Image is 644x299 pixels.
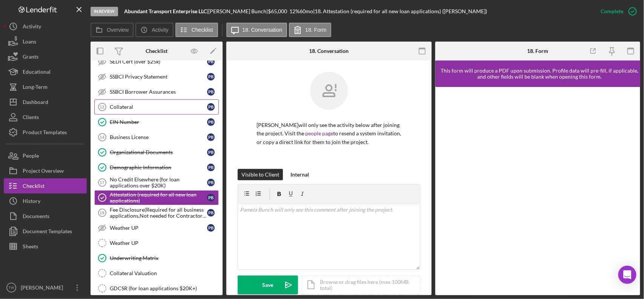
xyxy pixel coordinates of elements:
a: 14Business LicensePB [94,130,219,145]
div: Open Intercom Messenger [618,266,636,284]
a: Organizational DocumentsPB [94,145,219,160]
button: Documents [4,209,87,224]
div: Collateral Valuation [110,270,218,276]
div: Weather UP [110,225,207,231]
div: Attestation (required for all new loan applications) [110,192,207,204]
b: Abundant Transport Enterprise LLC [124,8,207,14]
a: 19Fee Disclosure(Required for all business applications,Not needed for Contractor loans)PB [94,205,219,220]
div: P B [207,88,215,96]
tspan: 19 [100,211,104,215]
button: Internal [287,169,313,180]
a: Underwriting Matrix [94,251,219,266]
a: people page [305,130,333,136]
button: Document Templates [4,224,87,239]
a: Sheets [4,239,87,254]
a: Attestation (required for all new loan applications)PB [94,190,219,205]
button: 18. Conversation [226,23,287,37]
tspan: 12 [100,105,104,109]
a: Demographic InformationPB [94,160,219,175]
div: 12 % [289,8,300,14]
div: GDCSR (for loan applications $20K+) [110,285,218,291]
div: SSBCI Borrower Assurances [110,89,207,95]
button: Overview [91,23,134,37]
div: SEDI Cert (over $25k) [110,59,207,65]
div: P B [207,179,215,186]
div: P B [207,224,215,232]
div: Save [263,276,274,294]
button: TW[PERSON_NAME] [4,280,87,295]
a: 17No Credit Elsewhere (for loan applications over $20K)PB [94,175,219,190]
div: 60 mo [300,8,313,14]
div: | [124,8,208,14]
button: Visible to Client [238,169,283,180]
div: Business License [110,134,207,140]
button: Checklist [175,23,218,37]
tspan: 17 [100,180,104,185]
a: EIN NumberPB [94,115,219,130]
div: In Review [91,7,118,16]
div: Checklist [146,48,168,54]
button: History [4,194,87,209]
div: [PERSON_NAME] Bunch | [208,8,268,14]
div: SSBCI Privacy Statement [110,74,207,80]
label: 18. Form [305,27,326,33]
label: Activity [152,27,168,33]
div: Demographic Information [110,164,207,170]
p: [PERSON_NAME] will only see the activity below after joining the project. Visit the to resend a s... [257,121,401,146]
a: Weather UPPB [94,220,219,235]
div: P B [207,164,215,171]
div: Weather UP [110,240,218,246]
div: P B [207,133,215,141]
div: History [23,194,40,211]
div: Documents [23,209,49,226]
a: Collateral Valuation [94,266,219,281]
div: P B [207,103,215,111]
div: EIN Number [110,119,207,125]
button: Complete [593,4,640,19]
label: Checklist [192,27,213,33]
div: Visible to Client [241,169,279,180]
label: 18. Conversation [243,27,283,33]
div: Sheets [23,239,38,256]
div: Organizational Documents [110,149,207,155]
span: $65,000 [268,8,287,14]
div: P B [207,194,215,201]
div: Complete [601,4,623,19]
a: SEDI Cert (over $25k)PB [94,54,219,69]
a: GDCSR (for loan applications $20K+) [94,281,219,296]
div: Internal [290,169,309,180]
label: Overview [107,27,129,33]
a: SSBCI Privacy StatementPB [94,69,219,84]
a: SSBCI Borrower AssurancesPB [94,84,219,99]
button: Checklist [4,178,87,194]
div: Collateral [110,104,207,110]
div: No Credit Elsewhere (for loan applications over $20K) [110,177,207,189]
button: Save [238,276,298,294]
a: 12CollateralPB [94,99,219,115]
